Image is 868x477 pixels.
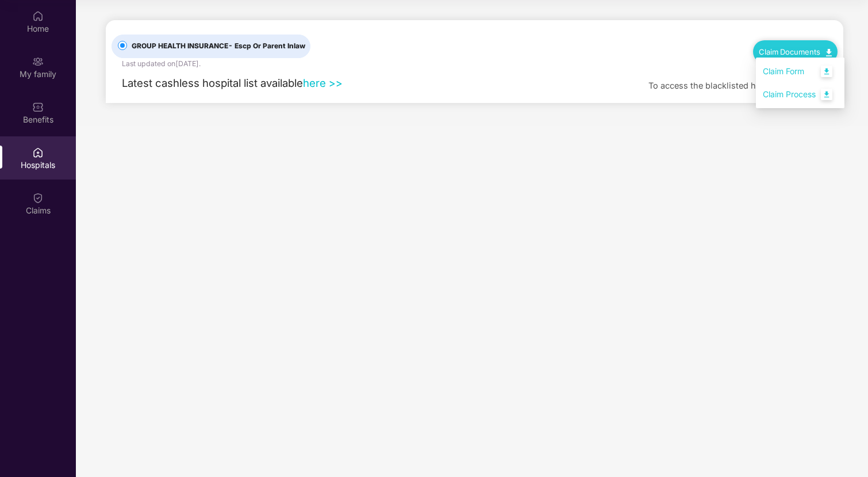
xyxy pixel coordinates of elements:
[763,82,838,107] a: Claim Process
[228,41,305,50] span: - Escp Or Parent Inlaw
[32,10,44,22] img: svg+xml;base64,PHN2ZyBpZD0iSG9tZSIgeG1sbnM9Imh0dHA6Ly93d3cudzMub3JnLzIwMDAvc3ZnIiB3aWR0aD0iMjAiIG...
[648,81,788,91] span: To access the blacklisted hospitals
[122,77,303,89] span: Latest cashless hospital list available
[32,147,44,158] img: svg+xml;base64,PHN2ZyBpZD0iSG9zcGl0YWxzIiB4bWxucz0iaHR0cDovL3d3dy53My5vcmcvMjAwMC9zdmciIHdpZHRoPS...
[32,101,44,113] img: svg+xml;base64,PHN2ZyBpZD0iQmVuZWZpdHMiIHhtbG5zPSJodHRwOi8vd3d3LnczLm9yZy8yMDAwL3N2ZyIgd2lkdGg9Ij...
[32,56,44,67] img: svg+xml;base64,PHN2ZyB3aWR0aD0iMjAiIGhlaWdodD0iMjAiIHZpZXdCb3g9IjAgMCAyMCAyMCIgZmlsbD0ibm9uZSIgeG...
[127,41,310,52] span: GROUP HEALTH INSURANCE
[763,59,838,84] a: Claim Form
[826,49,832,56] img: svg+xml;base64,PHN2ZyB4bWxucz0iaHR0cDovL3d3dy53My5vcmcvMjAwMC9zdmciIHdpZHRoPSIxMC40IiBoZWlnaHQ9Ij...
[32,192,44,204] img: svg+xml;base64,PHN2ZyBpZD0iQ2xhaW0iIHhtbG5zPSJodHRwOi8vd3d3LnczLm9yZy8yMDAwL3N2ZyIgd2lkdGg9IjIwIi...
[759,47,832,56] a: Claim Documents
[122,58,201,69] div: Last updated on [DATE] .
[303,77,343,89] a: here >>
